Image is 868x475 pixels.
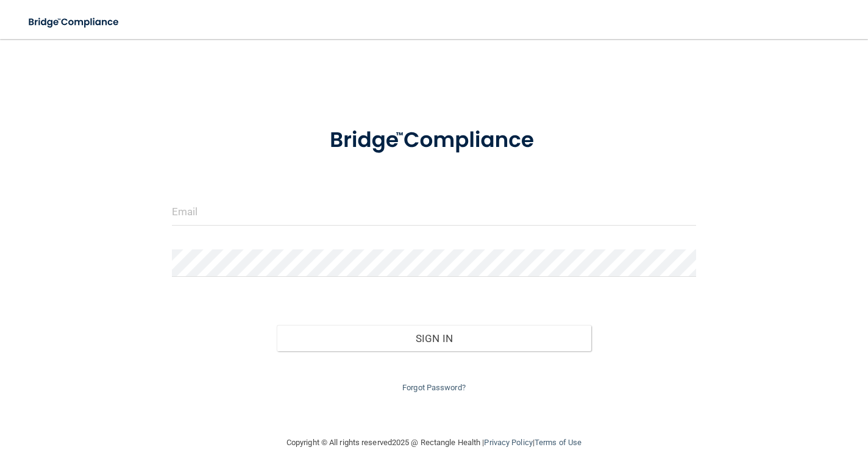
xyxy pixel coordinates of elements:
[307,112,560,169] img: bridge_compliance_login_screen.278c3ca4.svg
[277,325,591,352] button: Sign In
[172,198,696,226] input: Email
[18,10,130,35] img: bridge_compliance_login_screen.278c3ca4.svg
[484,438,532,447] a: Privacy Policy
[535,438,582,447] a: Terms of Use
[402,383,466,392] a: Forgot Password?
[212,423,656,462] div: Copyright © All rights reserved 2025 @ Rectangle Health | |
